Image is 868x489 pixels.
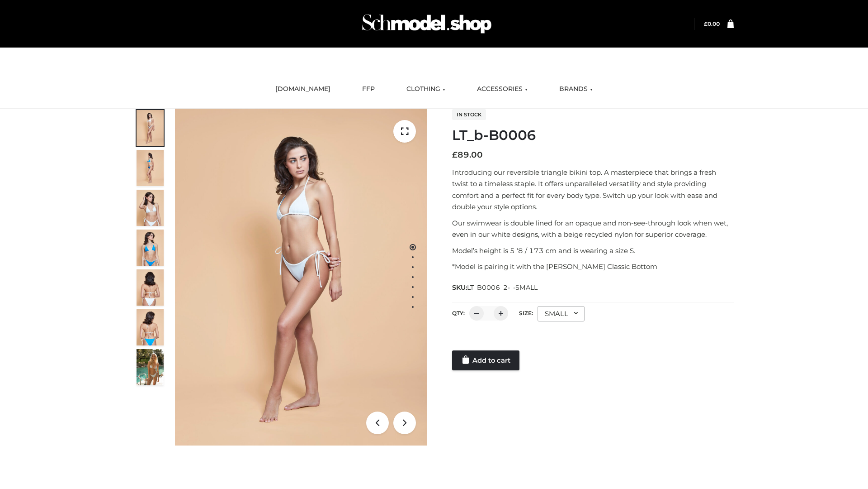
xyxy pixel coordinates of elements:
[137,269,164,306] img: ArielClassicBikiniTop_CloudNine_AzureSky_OW114ECO_7-scaled.jpg
[452,217,734,240] p: Our swimwear is double lined for an opaque and non-see-through look when wet, even in our white d...
[359,6,495,42] img: Schmodel Admin 964
[400,79,452,99] a: CLOTHING
[452,310,465,316] label: QTY:
[452,350,519,370] a: Add to cart
[452,167,734,213] p: Introducing our reversible triangle bikini top. A masterpiece that brings a fresh twist to a time...
[452,245,734,257] p: Model’s height is 5 ‘8 / 173 cm and is wearing a size S.
[452,261,734,273] p: *Model is pairing it with the [PERSON_NAME] Classic Bottom
[704,20,720,27] a: £0.00
[452,127,734,144] h1: LT_b-B0006
[452,109,486,120] span: In stock
[467,283,538,292] span: LT_B0006_2-_-SMALL
[355,79,382,99] a: FFP
[137,230,164,266] img: ArielClassicBikiniTop_CloudNine_AzureSky_OW114ECO_4-scaled.jpg
[704,20,708,27] span: £
[269,79,337,99] a: [DOMAIN_NAME]
[452,150,458,160] span: £
[137,190,164,226] img: ArielClassicBikiniTop_CloudNine_AzureSky_OW114ECO_3-scaled.jpg
[452,282,538,293] span: SKU:
[519,310,533,316] label: Size:
[704,20,720,27] bdi: 0.00
[175,109,427,446] img: ArielClassicBikiniTop_CloudNine_AzureSky_OW114ECO_1
[452,150,483,160] bdi: 89.00
[137,349,164,385] img: Arieltop_CloudNine_AzureSky2.jpg
[552,79,599,99] a: BRANDS
[538,306,585,321] div: SMALL
[137,309,164,345] img: ArielClassicBikiniTop_CloudNine_AzureSky_OW114ECO_8-scaled.jpg
[137,110,164,146] img: ArielClassicBikiniTop_CloudNine_AzureSky_OW114ECO_1-scaled.jpg
[470,79,534,99] a: ACCESSORIES
[137,150,164,186] img: ArielClassicBikiniTop_CloudNine_AzureSky_OW114ECO_2-scaled.jpg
